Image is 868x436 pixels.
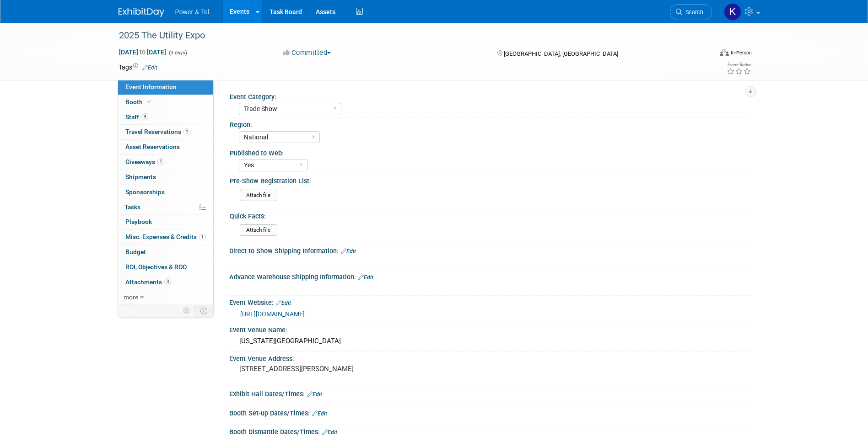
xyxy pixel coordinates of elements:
[124,293,138,301] span: more
[341,248,356,255] a: Edit
[358,274,373,281] a: Edit
[118,185,213,200] a: Sponsorships
[118,140,213,154] a: Asset Reservations
[175,8,209,16] span: Power & Tel
[230,90,746,101] div: Event Category:
[229,352,750,363] div: Event Venue Address:
[125,83,177,90] span: Event Information
[125,218,152,225] span: Playbook
[119,63,157,72] td: Tags
[118,215,213,229] a: Playbook
[276,300,291,306] a: Edit
[727,63,751,67] div: Event Rating
[125,98,153,106] span: Booth
[229,387,750,399] div: Exhibit Hall Dates/Times:
[138,48,147,56] span: to
[118,230,213,245] a: Misc. Expenses & Credits1
[239,365,436,373] pre: [STREET_ADDRESS][PERSON_NAME]
[118,260,213,275] a: ROI, Objectives & ROO
[147,99,151,104] i: Booth reservation complete
[116,27,698,44] div: 2025 The Utility Expo
[125,188,165,196] span: Sponsorships
[229,323,750,335] div: Event Venue Name:
[118,200,213,215] a: Tasks
[125,173,156,181] span: Shipments
[125,248,146,255] span: Budget
[194,305,213,317] td: Toggle Event Tabs
[118,95,213,110] a: Booth
[142,64,157,71] a: Edit
[230,118,746,129] div: Region:
[312,410,327,417] a: Edit
[125,113,148,121] span: Staff
[118,155,213,170] a: Giveaways1
[124,203,140,211] span: Tasks
[141,113,148,120] span: 9
[125,263,187,271] span: ROI, Objectives & ROO
[230,209,746,221] div: Quick Facts:
[119,48,167,56] span: [DATE] [DATE]
[164,278,171,285] span: 3
[229,406,750,418] div: Booth Set-up Dates/Times:
[125,143,180,150] span: Asset Reservations
[658,48,752,61] div: Event Format
[504,50,618,57] span: [GEOGRAPHIC_DATA], [GEOGRAPHIC_DATA]
[280,48,334,58] button: Committed
[125,158,164,165] span: Giveaways
[322,429,337,436] a: Edit
[730,49,752,56] div: In-Person
[720,49,729,56] img: Format-Inperson.png
[229,270,750,282] div: Advance Warehouse Shipping Information:
[240,310,305,318] a: [URL][DOMAIN_NAME]
[118,110,213,125] a: Staff9
[157,158,164,165] span: 1
[118,275,213,290] a: Attachments3
[229,296,750,308] div: Event Website:
[179,305,195,317] td: Personalize Event Tab Strip
[724,3,741,21] img: Kelley Hood
[199,234,206,240] span: 1
[168,50,187,56] span: (3 days)
[670,4,712,20] a: Search
[118,290,213,305] a: more
[118,170,213,185] a: Shipments
[236,334,743,348] div: [US_STATE][GEOGRAPHIC_DATA]
[118,125,213,139] a: Travel Reservations1
[118,80,213,95] a: Event Information
[125,128,190,135] span: Travel Reservations
[118,245,213,260] a: Budget
[125,233,206,240] span: Misc. Expenses & Credits
[119,8,164,17] img: ExhibitDay
[682,9,703,16] span: Search
[230,174,746,186] div: Pre-Show Registration List:
[307,391,322,398] a: Edit
[230,146,746,158] div: Published to Web:
[125,278,171,286] span: Attachments
[183,128,190,135] span: 1
[229,244,750,256] div: Direct to Show Shipping Information:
